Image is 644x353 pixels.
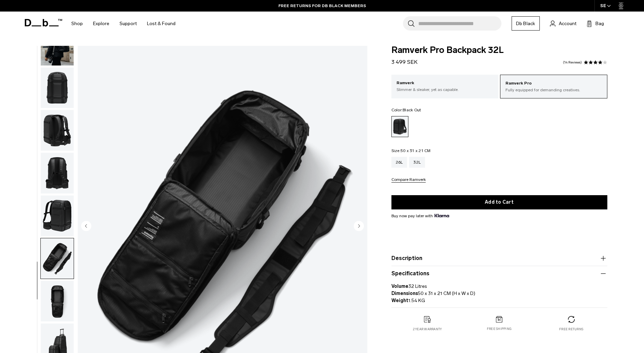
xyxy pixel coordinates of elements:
[391,59,418,65] span: 3 499 SEK
[563,61,582,64] a: 14 reviews
[41,153,74,193] img: Ramverk Pro Backpack 32L Black Out
[559,20,576,27] span: Account
[119,12,137,36] a: Support
[391,298,408,303] strong: Weight
[40,238,74,279] button: Ramverk Pro Backpack 32L Black Out
[391,283,408,289] strong: Volume
[71,12,83,36] a: Shop
[391,46,607,55] span: Ramverk Pro Backpack 32L
[401,148,431,153] span: 50 x 31 x 21 CM
[512,16,540,31] a: Db Black
[41,196,74,236] img: Ramverk Pro Backpack 32L Black Out
[550,19,576,27] a: Account
[397,80,494,87] p: Ramverk
[391,116,408,137] a: Black Out
[81,221,91,232] button: Previous slide
[40,67,74,109] button: Ramverk Pro Backpack 32L Black Out
[559,327,583,332] p: Free returns
[278,3,366,9] a: FREE RETURNS FOR DB BLACK MEMBERS
[487,327,512,331] p: Free shipping
[40,280,74,322] button: Ramverk Pro Backpack 32L Black Out
[66,12,181,36] nav: Main Navigation
[41,110,74,151] img: Ramverk Pro Backpack 32L Black Out
[41,238,74,279] img: Ramverk Pro Backpack 32L Black Out
[505,80,602,87] p: Ramverk Pro
[391,254,607,262] button: Description
[391,195,607,209] button: Add to Cart
[41,281,74,321] img: Ramverk Pro Backpack 32L Black Out
[147,12,176,36] a: Lost & Found
[391,270,607,278] button: Specifications
[391,108,421,112] legend: Color:
[391,157,407,168] a: 26L
[391,149,431,153] legend: Size:
[435,214,449,217] img: {"height" => 20, "alt" => "Klarna"}
[403,108,421,112] span: Black Out
[397,87,494,93] p: Slimmer & sleaker, yet as capable.
[409,157,425,168] a: 32L
[391,291,418,296] strong: Dimensions
[587,19,604,27] button: Bag
[41,68,74,108] img: Ramverk Pro Backpack 32L Black Out
[391,213,449,219] span: Buy now pay later with
[391,75,499,98] a: Ramverk Slimmer & sleaker, yet as capable.
[413,327,442,332] p: 2 year warranty
[40,110,74,151] button: Ramverk Pro Backpack 32L Black Out
[40,152,74,194] button: Ramverk Pro Backpack 32L Black Out
[40,195,74,237] button: Ramverk Pro Backpack 32L Black Out
[391,278,607,304] p: 32 Litres 50 x 31 x 21 CM (H x W x D) 1.54 KG
[595,20,604,27] span: Bag
[354,221,364,232] button: Next slide
[391,178,426,183] button: Compare Ramverk
[93,12,109,36] a: Explore
[505,87,602,93] p: Fully equipped for demanding creatives.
